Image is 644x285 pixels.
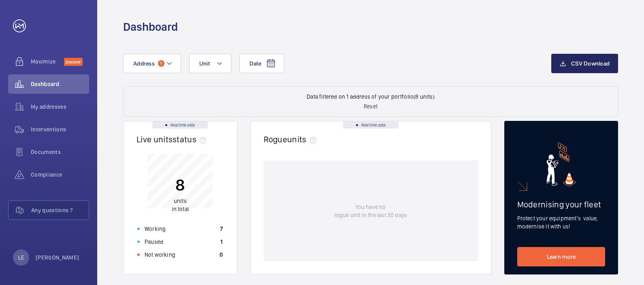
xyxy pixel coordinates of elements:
[31,148,89,156] span: Documents
[145,238,163,246] p: Paused
[145,251,175,259] p: Not working
[287,134,320,144] span: units
[123,19,178,34] h1: Dashboard
[31,125,89,133] span: Interventions
[343,121,399,129] div: Real time data
[249,60,261,67] span: Date
[220,238,223,246] p: 1
[307,93,435,101] p: Data filtered on 1 address of your portfolio (8 units)
[199,60,210,67] span: Unit
[172,175,189,195] p: 8
[136,134,209,144] h2: Live units
[31,80,89,88] span: Dashboard
[334,203,407,219] p: You have no rogue unit in the last 30 days
[517,247,606,266] a: Learn more
[264,134,320,144] h2: Rogue
[571,60,610,67] span: CSV Download
[220,251,223,259] p: 0
[123,54,181,73] button: Address1
[31,206,89,214] span: Any questions ?
[239,54,284,73] button: Date
[152,121,208,129] div: Real time data
[551,54,618,73] button: CSV Download
[174,198,187,204] span: units
[517,214,606,230] p: Protect your equipment's value, modernise it with us!
[517,199,606,209] h2: Modernising your fleet
[31,57,64,65] span: Maximize
[220,225,223,233] p: 7
[172,197,189,213] p: in total
[31,103,89,111] span: My addresses
[546,142,576,186] img: marketing-card.svg
[173,134,209,144] span: status
[18,253,24,262] p: LE
[36,253,79,262] p: [PERSON_NAME]
[189,54,231,73] button: Unit
[31,171,89,179] span: Compliance
[145,225,166,233] p: Working
[158,60,164,67] span: 1
[64,58,83,66] span: Discover
[133,60,155,67] span: Address
[364,102,377,110] p: Reset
